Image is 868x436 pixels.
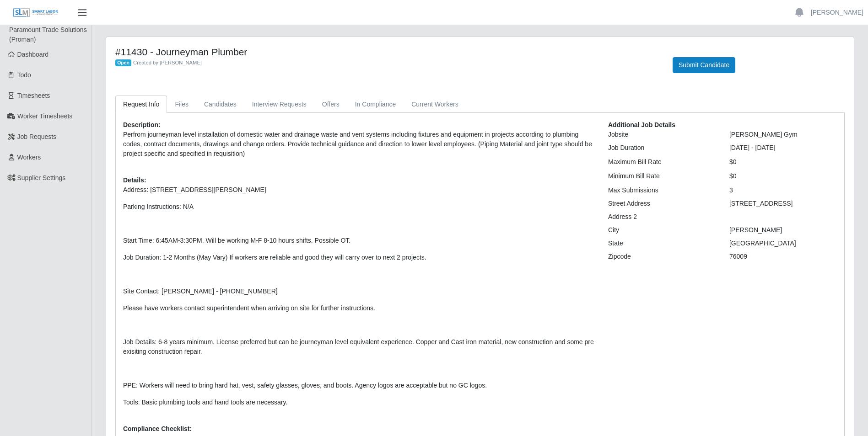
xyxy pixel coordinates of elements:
p: Address: [STREET_ADDRESS][PERSON_NAME] [123,185,594,195]
p: Parking Instructions: N/A [123,202,594,212]
div: 3 [722,186,844,195]
a: Current Workers [404,96,466,113]
span: Timesheets [17,92,50,99]
span: Worker Timesheets [17,112,72,120]
div: $0 [722,157,844,167]
b: Description: [123,121,161,128]
a: Interview Requests [244,96,314,113]
span: Workers [17,154,41,161]
div: 76009 [722,252,844,261]
b: Additional Job Details [608,121,675,128]
div: Zipcode [601,252,722,261]
div: [DATE] - [DATE] [722,143,844,153]
a: Files [167,96,196,113]
div: Jobsite [601,130,722,139]
a: Request Info [115,96,167,113]
span: Supplier Settings [17,174,66,181]
div: [GEOGRAPHIC_DATA] [722,239,844,248]
h4: #11430 - Journeyman Plumber [115,46,659,58]
span: Open [115,59,131,67]
button: Submit Candidate [673,57,735,73]
div: Maximum Bill Rate [601,157,722,167]
b: Compliance Checklist: [123,425,192,432]
a: In Compliance [347,96,404,113]
span: Paramount Trade Solutions (Proman) [9,26,87,43]
div: Street Address [601,199,722,208]
a: Candidates [196,96,244,113]
span: Job Requests [17,133,57,140]
a: [PERSON_NAME] [811,8,863,17]
div: Job Duration [601,143,722,153]
div: [PERSON_NAME] Gym [722,130,844,139]
div: [STREET_ADDRESS] [722,199,844,208]
p: Job Details: 6-8 years minimum. License preferred but can be journeyman level equivalent experien... [123,337,594,356]
div: [PERSON_NAME] [722,225,844,235]
span: Created by [PERSON_NAME] [133,60,202,65]
p: PPE: Workers will need to bring hard hat, vest, safety glasses, gloves, and boots. Agency logos a... [123,381,594,390]
p: Job Duration: 1-2 Months (May Vary) If workers are reliable and good they will carry over to next... [123,253,594,262]
p: Perfrom journeyman level installation of domestic water and drainage waste and vent systems inclu... [123,130,594,159]
img: SLM Logo [13,8,59,18]
b: Details: [123,176,146,184]
p: Tools: Basic plumbing tools and hand tools are necessary. [123,398,594,407]
span: Todo [17,71,31,79]
div: $0 [722,171,844,181]
div: City [601,225,722,235]
span: Dashboard [17,51,49,58]
div: Max Submissions [601,186,722,195]
p: Site Contact: [PERSON_NAME] - [PHONE_NUMBER] [123,287,594,296]
a: Offers [314,96,347,113]
div: State [601,239,722,248]
p: Please have workers contact superintendent when arriving on site for further instructions. [123,303,594,313]
div: Minimum Bill Rate [601,171,722,181]
div: Address 2 [601,212,722,222]
p: Start Time: 6:45AM-3:30PM. Will be working M-F 8-10 hours shifts. Possible OT. [123,236,594,245]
